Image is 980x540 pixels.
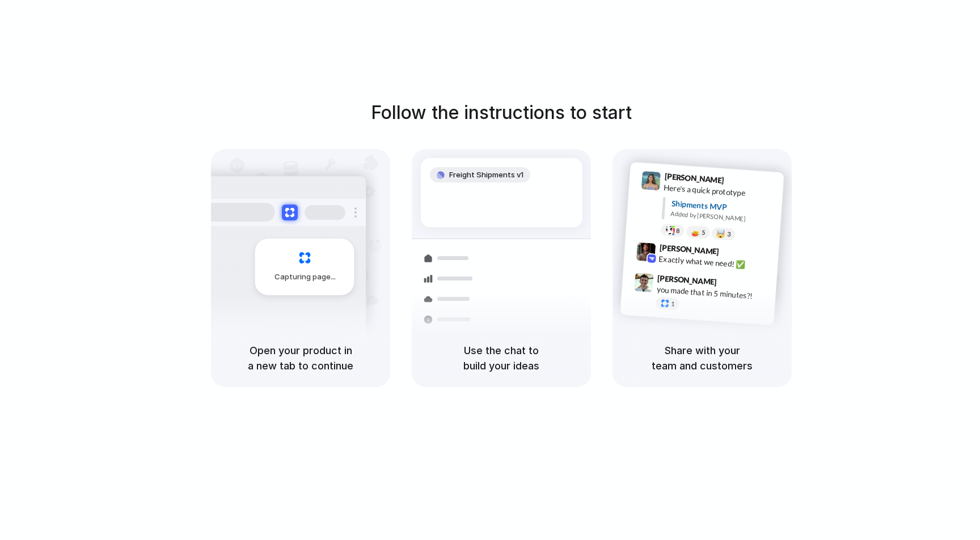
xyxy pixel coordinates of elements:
[626,343,778,373] h5: Share with your team and customers
[702,229,706,236] span: 5
[225,343,377,373] h5: Open your product in a new tab to continue
[676,227,680,233] span: 8
[716,229,726,238] div: 🤯
[723,246,746,260] span: 9:42 AM
[727,231,731,237] span: 3
[670,209,775,226] div: Added by [PERSON_NAME]
[425,343,577,373] h5: Use the chat to build your ideas
[658,253,772,272] div: Exactly what we need! ✅
[659,241,719,258] span: [PERSON_NAME]
[371,99,632,126] h1: Follow the instructions to start
[664,170,724,186] span: [PERSON_NAME]
[449,169,523,181] span: Freight Shipments v1
[728,175,751,189] span: 9:41 AM
[664,182,777,201] div: Here's a quick prototype
[671,198,776,216] div: Shipments MVP
[671,301,675,307] span: 1
[274,271,337,283] span: Capturing page
[656,283,770,303] div: you made that in 5 minutes?!
[657,271,717,288] span: [PERSON_NAME]
[720,277,744,291] span: 9:47 AM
